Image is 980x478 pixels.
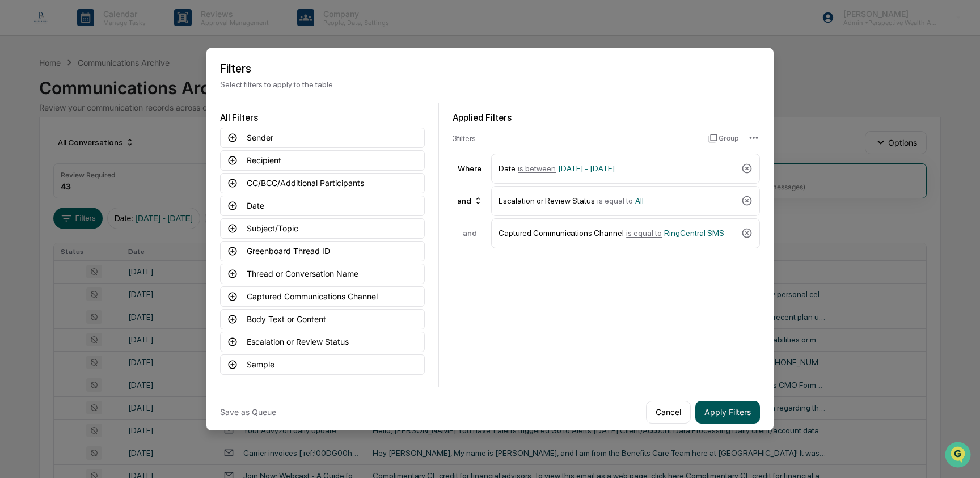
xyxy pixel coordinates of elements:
button: Captured Communications Channel [220,286,425,306]
button: Cancel [646,400,691,423]
div: and [453,192,487,210]
button: Apply Filters [695,400,760,423]
span: RingCentral SMS [664,229,724,238]
button: CC/BCC/Additional Participants [220,172,425,193]
p: How can we help? [11,24,206,42]
span: Preclearance [23,143,73,154]
button: Subject/Topic [220,218,425,238]
a: Powered byPylon [80,192,137,201]
p: Select filters to apply to the table. [220,79,760,88]
div: 🗄️ [82,144,91,153]
span: is equal to [626,229,662,238]
button: Body Text or Content [220,308,425,329]
button: Escalation or Review Status [220,331,425,352]
span: is between [518,164,556,173]
div: Where [453,164,487,173]
div: We're available if you need us! [39,98,143,107]
a: 🗄️Attestations [78,138,145,159]
button: Sample [220,354,425,374]
a: 🖐️Preclearance [7,138,78,159]
button: Recipient [220,150,425,170]
span: All [635,196,644,205]
div: Escalation or Review Status [499,191,737,210]
span: Pylon [113,192,137,201]
button: Date [220,195,425,215]
span: [DATE] - [DATE] [558,164,615,173]
div: 3 filter s [453,133,699,142]
img: 1746055101610-c473b297-6a78-478c-a979-82029cc54cd1 [11,87,32,107]
span: Attestations [94,143,141,154]
div: Start new chat [39,87,186,98]
button: Start new chat [193,90,206,104]
button: Thread or Conversation Name [220,263,425,284]
span: is equal to [597,196,633,205]
button: Save as Queue [220,400,276,423]
div: Date [499,158,737,178]
span: Data Lookup [23,164,71,176]
button: Greenboard Thread ID [220,240,425,261]
iframe: Open customer support [944,441,974,471]
div: Captured Communications Channel [499,223,737,243]
a: 🔎Data Lookup [7,160,76,180]
button: Sender [220,127,425,147]
div: 🔎 [11,166,20,175]
h2: Filters [220,61,760,75]
div: Applied Filters [453,112,760,122]
button: Group [708,129,738,147]
div: All Filters [220,112,425,122]
div: and [453,229,487,238]
div: 🖐️ [11,144,20,153]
